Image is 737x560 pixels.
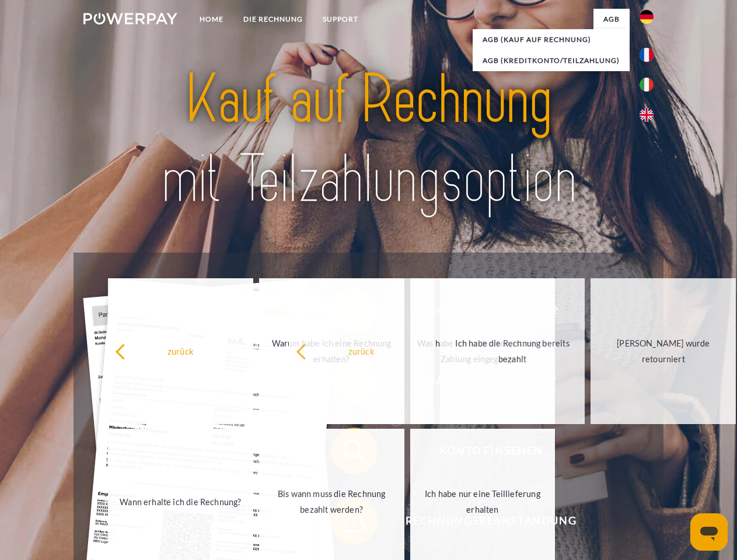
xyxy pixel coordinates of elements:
[640,78,654,92] img: it
[190,9,233,30] a: Home
[593,9,630,30] a: agb
[266,486,397,517] div: Bis wann muss die Rechnung bezahlt werden?
[640,10,654,24] img: de
[111,56,626,223] img: title-powerpay_de.svg
[640,108,654,122] img: en
[115,343,246,359] div: zurück
[473,29,630,50] a: AGB (Kauf auf Rechnung)
[690,513,728,551] iframe: Button to launch messaging window
[640,48,654,62] img: fr
[296,343,427,359] div: zurück
[115,494,246,509] div: Wann erhalte ich die Rechnung?
[313,9,368,30] a: SUPPORT
[266,335,397,367] div: Warum habe ich eine Rechnung erhalten?
[447,335,578,367] div: Ich habe die Rechnung bereits bezahlt
[233,9,313,30] a: DIE RECHNUNG
[83,13,177,24] img: logo-powerpay-white.svg
[598,335,729,367] div: [PERSON_NAME] wurde retourniert
[473,50,630,71] a: AGB (Kreditkonto/Teilzahlung)
[417,486,549,517] div: Ich habe nur eine Teillieferung erhalten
